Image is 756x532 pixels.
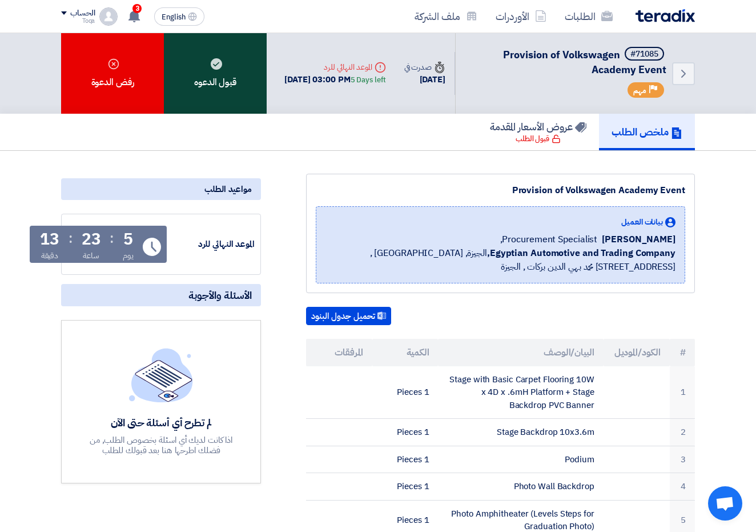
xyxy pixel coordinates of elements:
div: قبول الطلب [516,133,561,145]
td: 3 [670,446,695,473]
b: Egyptian Automotive and Trading Company, [487,246,675,260]
div: [DATE] 03:00 PM [284,73,385,86]
span: Procurement Specialist, [500,233,598,246]
div: 5 Days left [351,74,386,86]
span: الأسئلة والأجوبة [188,289,252,302]
th: الكود/الموديل [604,339,670,366]
td: 1 [670,366,695,419]
th: المرفقات [306,339,372,366]
div: : [69,228,73,249]
a: الأوردرات [486,3,556,30]
th: الكمية [372,339,439,366]
div: #71085 [630,50,658,58]
div: قبول الدعوه [164,33,267,114]
a: عروض الأسعار المقدمة قبول الطلب [477,114,599,150]
div: [DATE] [404,73,445,86]
img: Teradix logo [636,9,695,22]
th: # [670,339,695,366]
td: 4 [670,473,695,501]
span: [PERSON_NAME] [602,233,675,246]
div: ساعة [83,250,99,262]
h5: عروض الأسعار المقدمة [490,120,586,133]
button: English [154,7,204,26]
td: Photo Wall Backdrop [438,473,603,501]
div: لم تطرح أي أسئلة حتى الآن [78,416,244,429]
div: اذا كانت لديك أي اسئلة بخصوص الطلب, من فضلك اطرحها هنا بعد قبولك للطلب [78,435,244,455]
button: تحميل جدول البنود [306,307,391,325]
div: مواعيد الطلب [61,178,261,200]
img: empty_state_list.svg [129,348,193,402]
div: الموعد النهائي للرد [284,61,385,73]
td: Stage with Basic Carpet Flooring 10W x 4D x .6mH Platform + Stage Backdrop PVC Banner [438,366,603,419]
div: Provision of Volkswagen Academy Event [316,183,685,197]
div: دقيقة [41,250,59,262]
span: English [162,13,186,21]
div: يوم [123,250,134,262]
div: Toqa [61,18,95,24]
td: 2 [670,419,695,446]
td: 1 Pieces [372,473,439,501]
td: 1 Pieces [372,446,439,473]
div: الحساب [70,9,95,18]
td: Stage Backdrop 10x3.6m [438,419,603,446]
td: 1 Pieces [372,366,439,419]
td: Podium [438,446,603,473]
div: 13 [40,231,59,247]
img: profile_test.png [99,7,118,26]
div: صدرت في [404,61,445,73]
a: ملف الشركة [405,3,486,30]
span: مهم [633,85,646,96]
div: الموعد النهائي للرد [169,238,255,251]
div: : [110,228,114,249]
h5: ملخص الطلب [612,125,682,138]
h5: Provision of Volkswagen Academy Event [469,47,666,77]
a: الطلبات [556,3,622,30]
td: 1 Pieces [372,419,439,446]
span: 3 [132,4,142,13]
span: الجيزة, [GEOGRAPHIC_DATA] ,[STREET_ADDRESS] محمد بهي الدين بركات , الجيزة [325,246,675,274]
div: رفض الدعوة [61,33,164,114]
div: 5 [123,231,133,247]
div: 23 [82,231,101,247]
a: Open chat [708,486,742,521]
th: البيان/الوصف [438,339,603,366]
span: بيانات العميل [621,216,663,228]
span: Provision of Volkswagen Academy Event [503,47,666,77]
a: ملخص الطلب [599,114,695,150]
